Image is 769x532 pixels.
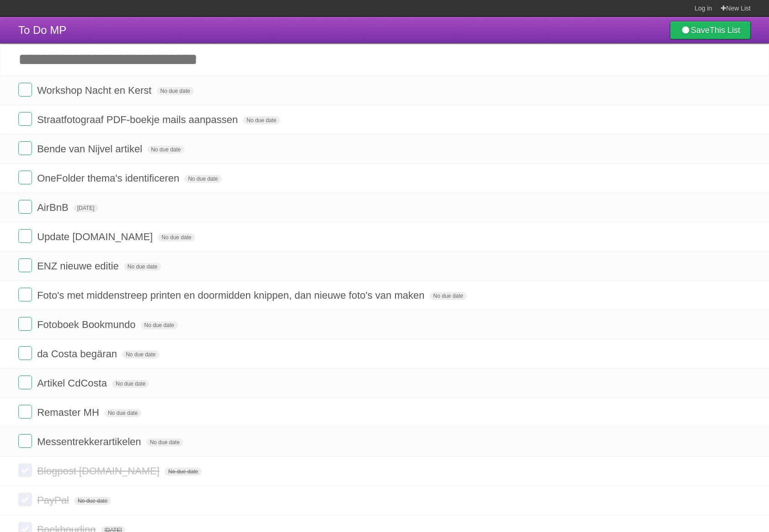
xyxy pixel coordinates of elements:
[670,21,751,39] a: SaveThis List
[18,229,32,243] label: Done
[710,26,740,35] b: This List
[74,204,98,212] span: [DATE]
[18,346,32,360] label: Done
[147,145,184,154] span: No due date
[18,141,32,155] label: Done
[158,233,195,242] span: No due date
[37,319,138,330] span: Fotoboek Bookmundo
[124,263,161,271] span: No due date
[18,24,66,36] span: To Do MP
[37,114,240,125] span: Straatfotograaf PDF-boekje mails aanpassen
[165,468,202,476] span: No due date
[18,258,32,272] label: Done
[112,380,149,388] span: No due date
[18,83,32,97] label: Done
[18,112,32,126] label: Done
[37,85,154,96] span: Workshop Nacht en Kerst
[37,143,144,155] span: Bende van Nijvel artikel
[157,87,194,95] span: No due date
[146,438,183,446] span: No due date
[243,116,280,124] span: No due date
[74,497,111,505] span: No due date
[18,434,32,448] label: Done
[18,317,32,331] label: Done
[430,292,467,300] span: No due date
[37,436,143,447] span: Messentrekkerartikelen
[18,171,32,184] label: Done
[184,175,221,183] span: No due date
[141,321,178,329] span: No due date
[37,377,109,389] span: Artikel CdCosta
[37,465,162,477] span: Blogpost [DOMAIN_NAME]
[37,494,71,506] span: PayPal
[18,493,32,506] label: Done
[18,405,32,419] label: Done
[18,463,32,477] label: Done
[37,260,121,272] span: ENZ nieuwe editie
[104,409,141,417] span: No due date
[122,350,159,359] span: No due date
[18,376,32,389] label: Done
[37,202,70,213] span: AirBnB
[18,288,32,301] label: Done
[18,200,32,214] label: Done
[37,348,119,360] span: da Costa begäran
[37,172,182,184] span: OneFolder thema's identificeren
[37,290,427,301] span: Foto's met middenstreep printen en doormidden knippen, dan nieuwe foto's van maken
[37,407,101,418] span: Remaster MH
[37,231,155,242] span: Update [DOMAIN_NAME]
